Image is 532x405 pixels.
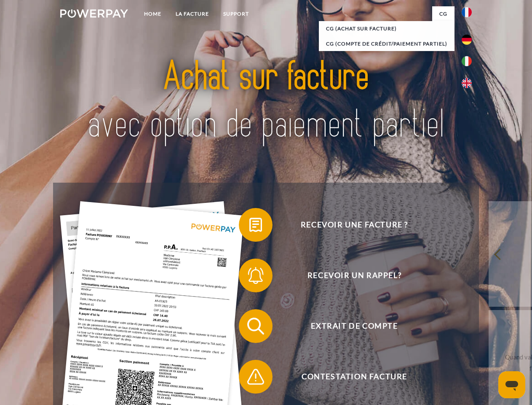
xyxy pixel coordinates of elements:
[239,208,458,242] button: Recevoir une facture ?
[462,56,472,66] img: it
[168,6,216,22] a: LA FACTURE
[216,6,256,22] a: Support
[251,208,457,242] span: Recevoir une facture ?
[251,360,457,394] span: Contestation Facture
[498,371,525,398] iframe: Bouton de lancement de la fenêtre de messagerie
[239,259,458,292] button: Recevoir un rappel?
[80,40,452,162] img: title-powerpay_fr.svg
[251,259,457,292] span: Recevoir un rappel?
[239,360,458,394] button: Contestation Facture
[245,265,266,286] img: qb_bell.svg
[137,6,168,22] a: Home
[245,316,266,337] img: qb_search.svg
[251,309,457,343] span: Extrait de compte
[462,78,472,88] img: en
[319,21,454,36] a: CG (achat sur facture)
[60,9,128,18] img: logo-powerpay-white.svg
[245,214,266,235] img: qb_bill.svg
[462,7,472,17] img: fr
[319,36,454,51] a: CG (Compte de crédit/paiement partiel)
[245,366,266,387] img: qb_warning.svg
[239,309,458,343] button: Extrait de compte
[432,6,454,22] a: CG
[462,35,472,45] img: de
